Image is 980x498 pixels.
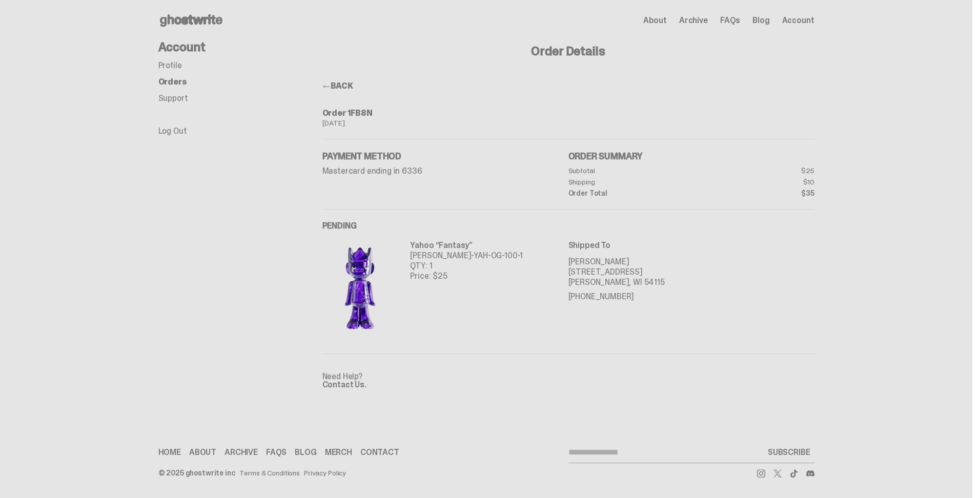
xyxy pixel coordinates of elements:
a: Home [158,449,181,457]
a: About [643,16,667,25]
div: © 2025 ghostwrite inc [158,469,235,476]
dt: Shipping [568,178,691,185]
a: Support [158,93,188,103]
a: Profile [158,60,182,71]
a: Account [782,16,814,25]
a: Contact [360,449,399,457]
a: FAQs [720,16,740,25]
p: Shipped To [568,240,814,251]
a: Merch [325,449,352,457]
p: [PHONE_NUMBER] [568,292,814,302]
a: Contact Us. [322,379,366,390]
p: Mastercard ending in 6336 [322,167,568,175]
div: Order 1FB8N [322,109,814,117]
h5: Order Summary [568,152,814,161]
a: Log Out [158,126,187,136]
a: FAQs [266,449,287,457]
a: Privacy Policy [304,469,346,476]
div: Need Help? [322,354,814,389]
dd: $10 [691,178,814,185]
a: About [189,449,216,457]
p: QTY: 1 [410,261,523,271]
dd: $35 [691,190,814,197]
p: Price: $25 [410,271,523,281]
a: Blog [295,449,316,457]
button: SUBSCRIBE [764,442,814,463]
h6: PENDING [322,222,814,230]
h4: Order Details [322,45,814,57]
p: Yahoo “Fantasy” [410,240,523,251]
h5: Payment Method [322,152,568,161]
p: [STREET_ADDRESS] [568,267,814,277]
h4: Account [158,41,322,53]
a: Terms & Conditions [239,469,300,476]
div: [DATE] [322,119,814,127]
a: Orders [158,76,187,87]
p: [PERSON_NAME], WI 54115 [568,277,814,287]
p: [PERSON_NAME]-YAH-OG-100-1 [410,251,523,261]
dt: Subtotal [568,167,691,174]
dd: $25 [691,167,814,174]
dt: Order Total [568,190,691,197]
a: Archive [679,16,708,25]
a: Blog [752,16,769,25]
a: BACK [322,80,353,91]
p: [PERSON_NAME] [568,257,814,267]
a: Archive [224,449,258,457]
